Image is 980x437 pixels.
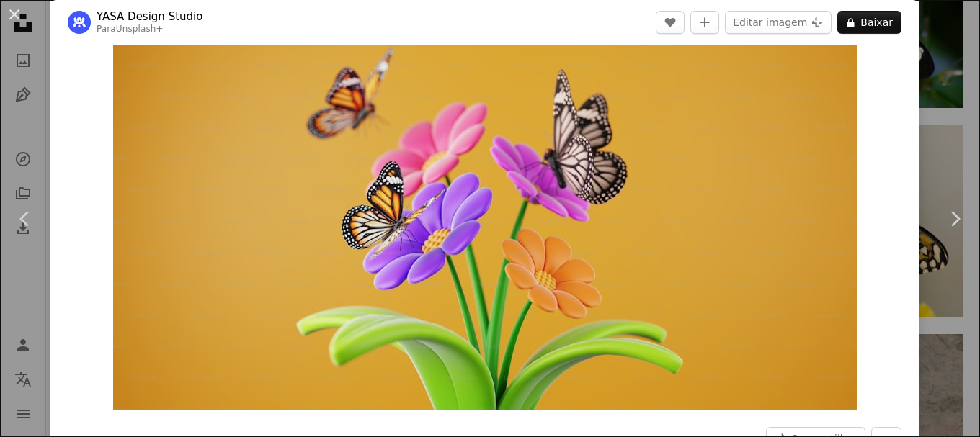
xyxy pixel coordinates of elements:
div: Para [97,24,202,35]
a: Próximo [930,150,980,288]
a: Unsplash+ [116,24,164,34]
button: Editar imagem [725,11,832,34]
button: Baixar [837,11,901,34]
img: Ir para o perfil de YASA Design Studio [68,11,91,34]
a: YASA Design Studio [97,9,202,24]
button: Adicionar à coleção [690,11,719,34]
button: Curtir [656,11,685,34]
